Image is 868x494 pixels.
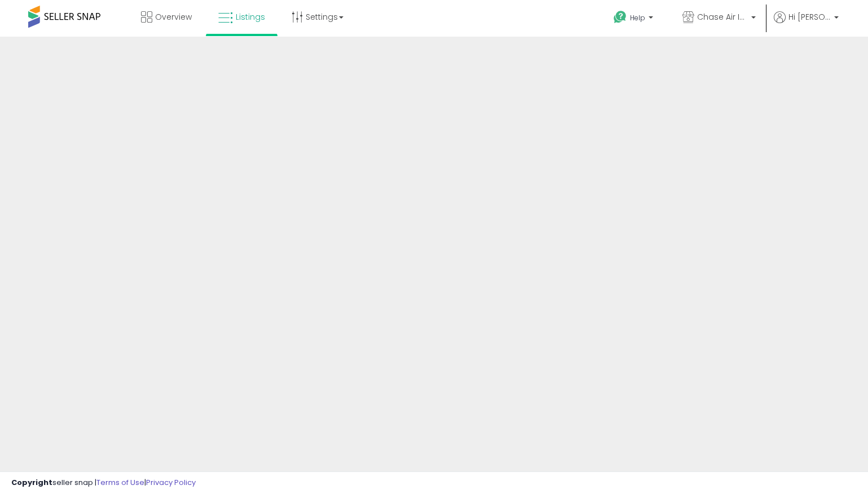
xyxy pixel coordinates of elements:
span: Chase Air Industries [697,11,748,23]
a: Privacy Policy [146,477,196,488]
span: Hi [PERSON_NAME] [788,11,831,23]
a: Help [605,2,664,37]
i: Get Help [613,10,627,24]
strong: Copyright [11,477,52,488]
a: Terms of Use [96,477,144,488]
span: Overview [155,11,192,23]
a: Hi [PERSON_NAME] [774,11,839,37]
span: Help [630,13,645,23]
div: seller snap | | [11,478,196,488]
span: Listings [236,11,265,23]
